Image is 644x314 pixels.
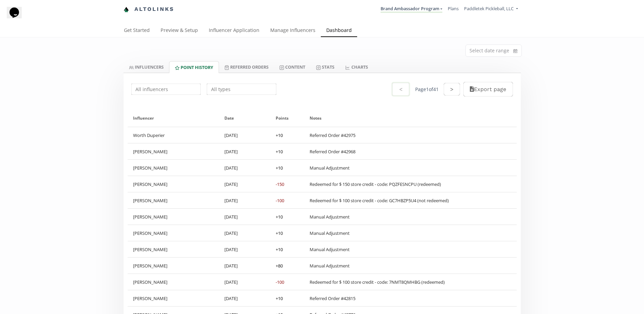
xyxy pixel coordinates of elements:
[128,127,219,143] div: Worth Duperier
[219,209,270,225] div: [DATE]
[274,61,311,73] a: Content
[276,181,284,187] div: -150
[130,83,202,96] input: All influencers
[463,82,513,97] button: Export page
[219,241,270,257] div: [DATE]
[128,143,219,159] div: [PERSON_NAME]
[128,274,219,290] div: [PERSON_NAME]
[219,225,270,241] div: [DATE]
[128,258,219,274] div: [PERSON_NAME]
[276,230,283,236] div: + 10
[310,109,511,127] div: Notes
[128,225,219,241] div: [PERSON_NAME]
[276,165,283,171] div: + 10
[124,7,129,12] img: favicon-32x32.png
[464,5,518,13] a: Paddletek Pickleball, LLC
[219,160,270,176] div: [DATE]
[219,61,274,73] a: Referred Orders
[276,214,283,220] div: + 10
[219,192,270,208] div: [DATE]
[128,241,219,257] div: [PERSON_NAME]
[310,230,350,236] div: Manual Adjustment
[444,83,460,95] button: >
[133,109,214,127] div: Influencer
[310,279,445,285] div: Redeemed for $ 100 store credit - code: 7NMT8QMHBG (redeemed)
[128,209,219,225] div: [PERSON_NAME]
[464,5,514,12] span: Paddletek Pickleball, LLC
[276,263,283,269] div: + 80
[128,160,219,176] div: [PERSON_NAME]
[276,149,283,155] div: + 10
[118,24,155,38] a: Get Started
[276,132,283,138] div: + 10
[124,61,169,73] a: INFLUENCERS
[219,274,270,290] div: [DATE]
[310,132,355,138] div: Referred Order #42975
[310,246,350,252] div: Manual Adjustment
[310,181,441,187] div: Redeemed for $ 150 store credit - code: PQZFESNCPU (redeemed)
[128,176,219,192] div: [PERSON_NAME]
[276,279,284,285] div: -100
[169,61,219,73] a: Point HISTORY
[276,109,299,127] div: Points
[219,258,270,274] div: [DATE]
[448,5,459,12] a: Plans
[340,61,373,73] a: CHARTS
[310,165,350,171] div: Manual Adjustment
[155,24,203,38] a: Preview & Setup
[415,86,439,93] div: Page 1 of 41
[276,197,284,204] div: -100
[224,109,265,127] div: Date
[391,82,410,97] button: <
[321,24,357,38] a: Dashboard
[124,4,174,15] a: Altolinks
[311,61,340,73] a: Stats
[128,290,219,306] div: [PERSON_NAME]
[206,83,277,96] input: All types
[310,197,449,204] div: Redeemed for $ 100 store credit - code: GC7HBZP5U4 (not redeemed)
[310,149,355,155] div: Referred Order #42968
[203,24,265,38] a: Influencer Application
[219,143,270,159] div: [DATE]
[276,295,283,301] div: + 10
[128,192,219,208] div: [PERSON_NAME]
[7,7,29,27] iframe: chat widget
[265,24,321,38] a: Manage Influencers
[310,214,350,220] div: Manual Adjustment
[513,48,517,54] svg: calendar
[381,5,442,13] a: Brand Ambassador Program
[310,263,350,269] div: Manual Adjustment
[310,295,355,301] div: Referred Order #42815
[219,176,270,192] div: [DATE]
[219,127,270,143] div: [DATE]
[219,290,270,306] div: [DATE]
[276,246,283,252] div: + 10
